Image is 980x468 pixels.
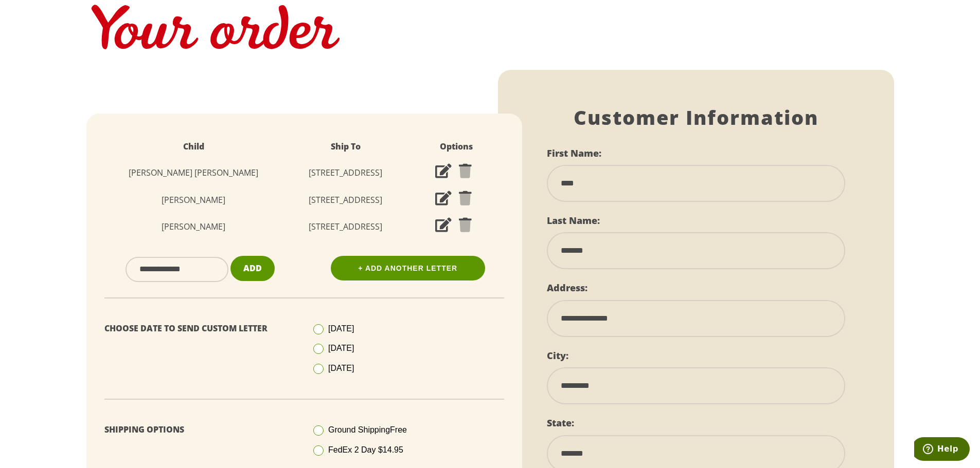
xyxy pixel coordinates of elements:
p: Choose Date To Send Custom Letter [104,321,297,336]
label: City: [547,349,568,362]
p: Shipping Options [104,422,297,437]
span: [DATE] [328,344,354,352]
span: Ground Shipping [328,425,407,434]
td: [STREET_ADDRESS] [291,159,401,186]
label: State: [547,417,574,429]
td: [PERSON_NAME] [97,186,291,214]
span: FedEx 2 Day $14.95 [328,445,403,454]
span: Add [243,263,262,274]
td: [STREET_ADDRESS] [291,186,401,214]
span: Free [390,425,407,434]
span: [DATE] [328,364,354,372]
th: Child [97,134,291,159]
td: [PERSON_NAME] [PERSON_NAME] [97,159,291,186]
label: First Name: [547,147,601,159]
button: Add [230,256,275,281]
td: [PERSON_NAME] [97,213,291,240]
a: + Add Another Letter [331,256,485,280]
h1: Customer Information [547,106,845,129]
td: [STREET_ADDRESS] [291,213,401,240]
iframe: Opens a widget where you can find more information [914,437,970,463]
th: Options [401,134,512,159]
label: Last Name: [547,214,600,227]
th: Ship To [291,134,401,159]
span: [DATE] [328,324,354,333]
label: Address: [547,282,587,294]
